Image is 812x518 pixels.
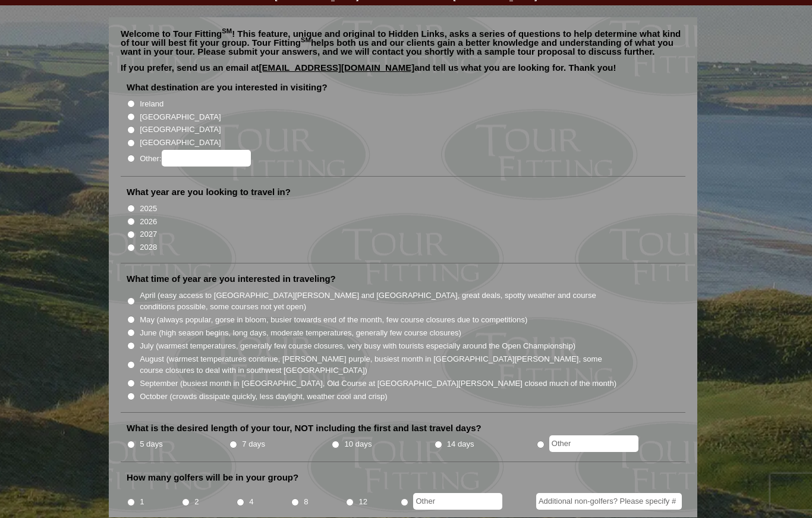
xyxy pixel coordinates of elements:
label: 1 [140,497,144,508]
label: What year are you looking to travel in? [127,187,291,199]
label: 2028 [140,242,157,254]
label: April (easy access to [GEOGRAPHIC_DATA][PERSON_NAME] and [GEOGRAPHIC_DATA], great deals, spotty w... [140,290,618,313]
p: If you prefer, send us an email at and tell us what you are looking for. Thank you! [121,64,685,81]
label: [GEOGRAPHIC_DATA] [140,112,221,124]
label: 2027 [140,229,157,241]
label: [GEOGRAPHIC_DATA] [140,137,221,149]
input: Other [549,436,638,453]
label: August (warmest temperatures continue, [PERSON_NAME] purple, busiest month in [GEOGRAPHIC_DATA][P... [140,354,618,377]
label: May (always popular, gorse in bloom, busier towards end of the month, few course closures due to ... [140,315,527,327]
label: 10 days [345,439,372,451]
label: What is the desired length of your tour, NOT including the first and last travel days? [127,423,481,435]
label: [GEOGRAPHIC_DATA] [140,124,221,136]
p: Welcome to Tour Fitting ! This feature, unique and original to Hidden Links, asks a series of que... [121,30,685,56]
label: 2 [194,497,199,508]
label: July (warmest temperatures, generally few course closures, very busy with tourists especially aro... [140,341,575,353]
label: June (high season begins, long days, moderate temperatures, generally few course closures) [140,328,461,340]
label: 2025 [140,203,157,215]
label: 4 [249,497,253,508]
sup: SM [301,37,311,44]
label: September (busiest month in [GEOGRAPHIC_DATA], Old Course at [GEOGRAPHIC_DATA][PERSON_NAME] close... [140,378,616,390]
label: Other: [140,150,250,167]
label: 8 [304,497,308,508]
label: 5 days [140,439,163,451]
label: What time of year are you interested in traveling? [127,274,336,285]
sup: SM [222,28,232,35]
input: Additional non-golfers? Please specify # [536,494,682,510]
label: October (crowds dissipate quickly, less daylight, weather cool and crisp) [140,391,388,403]
label: 14 days [447,439,474,451]
input: Other: [162,150,251,167]
label: 7 days [242,439,265,451]
a: [EMAIL_ADDRESS][DOMAIN_NAME] [259,63,415,73]
input: Other [413,494,502,510]
label: 12 [358,497,367,508]
label: What destination are you interested in visiting? [127,82,328,94]
label: Ireland [140,99,163,111]
label: How many golfers will be in your group? [127,472,298,484]
label: 2026 [140,216,157,228]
